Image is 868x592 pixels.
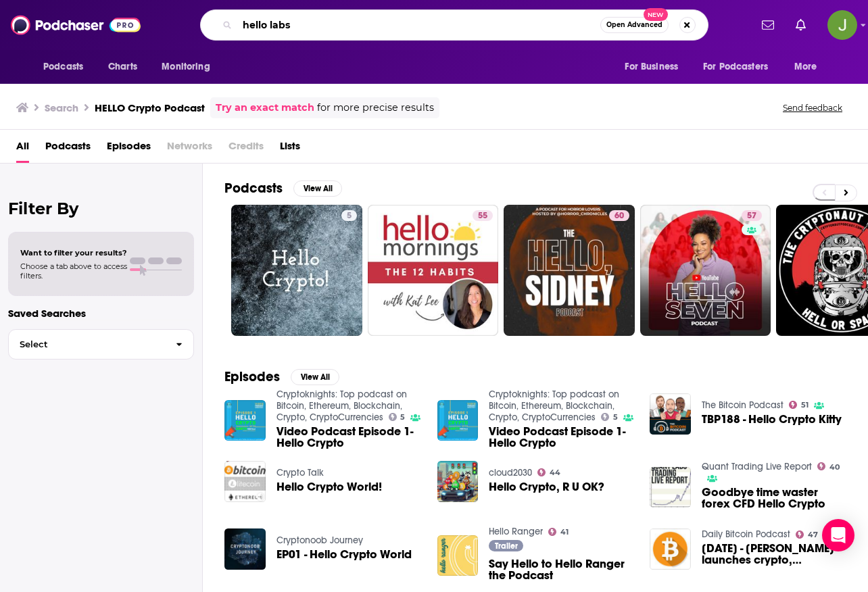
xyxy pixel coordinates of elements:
[615,54,695,80] button: open menu
[437,400,479,441] img: Video Podcast Episode 1- Hello Crypto
[702,543,846,566] span: [DATE] - [PERSON_NAME] launches crypto, [PERSON_NAME] "hello world"
[785,54,834,80] button: open menu
[152,54,227,80] button: open menu
[237,14,600,36] input: Search podcasts, credits, & more...
[817,462,840,470] a: 40
[45,101,78,114] h3: Search
[550,470,560,476] span: 44
[473,210,493,221] a: 55
[108,57,137,76] span: Charts
[495,542,518,550] span: Trailer
[756,14,779,36] a: Show notifications dropdown
[276,467,324,478] a: Crypto Talk
[601,413,618,421] a: 5
[600,17,669,33] button: Open AdvancedNew
[231,205,362,336] a: 5
[216,100,314,116] a: Try an exact match
[606,22,662,28] span: Open Advanced
[822,519,854,551] div: Open Intercom Messenger
[702,461,812,472] a: Quant Trading Live Report
[341,210,357,221] a: 5
[829,464,840,470] span: 40
[11,12,141,38] a: Podchaser - Follow, Share and Rate Podcasts
[703,57,768,76] span: For Podcasters
[291,369,339,385] button: View All
[489,558,633,581] a: Say Hello to Hello Ranger the Podcast
[625,57,678,76] span: For Business
[489,389,619,423] a: Cryptoknights: Top podcast on Bitcoin, Ethereum, Blockchain, Crypto, CryptoCurrencies
[16,135,29,163] span: All
[789,401,809,409] a: 51
[228,135,264,163] span: Credits
[560,529,569,535] span: 41
[796,531,818,539] a: 47
[276,549,412,560] a: EP01 - Hello Crypto World
[224,368,339,385] a: EpisodesView All
[548,528,569,536] a: 41
[400,414,405,420] span: 5
[614,209,624,223] span: 60
[801,402,809,408] span: 51
[200,9,708,41] div: Search podcasts, credits, & more...
[347,209,352,223] span: 5
[702,399,783,411] a: The Bitcoin Podcast
[317,100,434,116] span: for more precise results
[224,461,266,502] a: Hello Crypto World!
[99,54,145,80] a: Charts
[8,199,194,218] h2: Filter By
[95,101,205,114] h3: HELLO Crypto Podcast
[537,468,560,476] a: 44
[478,209,487,223] span: 55
[437,461,479,502] img: Hello Crypto, R U OK?
[702,528,790,540] a: Daily Bitcoin Podcast
[20,262,127,280] span: Choose a tab above to access filters.
[489,426,633,449] a: Video Podcast Episode 1- Hello Crypto
[702,414,842,425] a: TBP188 - Hello Crypto Kitty
[779,102,846,114] button: Send feedback
[276,481,382,493] a: Hello Crypto World!
[43,57,83,76] span: Podcasts
[437,535,479,576] img: Say Hello to Hello Ranger the Podcast
[489,481,604,493] a: Hello Crypto, R U OK?
[827,10,857,40] img: User Profile
[742,210,762,221] a: 57
[650,528,691,570] img: Feb 23, 2018 - Robin Hood launches crypto, Elon Musk "hello world"
[640,205,771,336] a: 57
[694,54,788,80] button: open menu
[224,528,266,570] img: EP01 - Hello Crypto World
[167,135,212,163] span: Networks
[650,393,691,435] img: TBP188 - Hello Crypto Kitty
[747,209,756,223] span: 57
[9,340,165,349] span: Select
[107,135,151,163] span: Episodes
[644,8,668,21] span: New
[45,135,91,163] a: Podcasts
[8,329,194,360] button: Select
[702,543,846,566] a: Feb 23, 2018 - Robin Hood launches crypto, Elon Musk "hello world"
[224,400,266,441] img: Video Podcast Episode 1- Hello Crypto
[162,57,210,76] span: Monitoring
[276,426,421,449] a: Video Podcast Episode 1- Hello Crypto
[650,467,691,508] img: Goodbye time waster forex CFD Hello Crypto
[827,10,857,40] span: Logged in as jon47193
[609,210,629,221] a: 60
[808,532,818,538] span: 47
[34,54,101,80] button: open menu
[20,248,127,257] span: Want to filter your results?
[293,180,342,197] button: View All
[613,414,618,420] span: 5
